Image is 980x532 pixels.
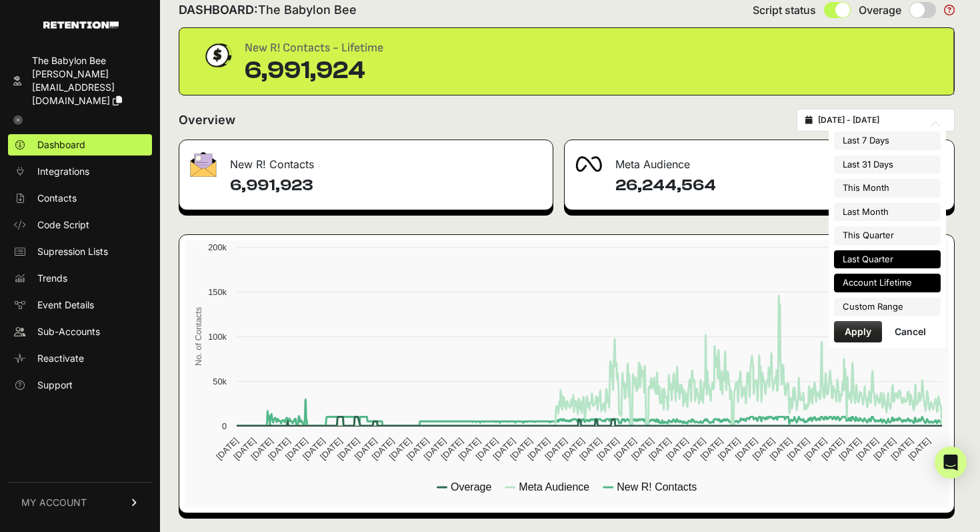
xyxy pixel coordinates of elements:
[519,481,589,493] text: Meta Audience
[508,436,534,462] text: [DATE]
[179,1,357,19] h2: DASHBOARD:
[37,192,77,205] span: Contacts
[768,436,794,462] text: [DATE]
[37,352,84,365] span: Reactivate
[370,436,396,462] text: [DATE]
[422,436,448,462] text: [DATE]
[629,436,655,462] text: [DATE]
[699,436,725,462] text: [DATE]
[301,436,327,462] text: [DATE]
[8,348,152,369] a: Reactivate
[21,496,87,509] span: MY ACCOUNT
[834,131,941,150] li: Last 7 Days
[201,39,234,72] img: dollar-coin-05c43ed7efb7bc0c12610022525b4bbbb207c7efeef5aecc26f025e68dcafac9.png
[802,436,828,462] text: [DATE]
[884,321,937,342] button: Cancel
[8,482,152,523] a: MY ACCOUNT
[8,294,152,316] a: Event Details
[318,436,344,462] text: [DATE]
[245,39,383,57] div: New R! Contacts - Lifetime
[258,3,357,17] span: The Babylon Bee
[190,152,217,177] img: fa-envelope-19ae18322b30453b285274b1b8af3d052b27d846a4fbe8435d1a52b978f639a2.png
[387,436,413,462] text: [DATE]
[439,436,465,462] text: [DATE]
[751,436,777,462] text: [DATE]
[647,436,673,462] text: [DATE]
[8,50,152,111] a: The Babylon Bee [PERSON_NAME][EMAIL_ADDRESS][DOMAIN_NAME]
[906,436,932,462] text: [DATE]
[834,298,941,316] li: Custom Range
[834,203,941,222] li: Last Month
[32,68,115,106] span: [PERSON_NAME][EMAIL_ADDRESS][DOMAIN_NAME]
[859,2,901,18] span: Overage
[37,165,89,178] span: Integrations
[834,179,941,198] li: This Month
[8,214,152,236] a: Code Script
[595,436,621,462] text: [DATE]
[245,57,383,84] div: 6,991,924
[854,436,880,462] text: [DATE]
[266,436,292,462] text: [DATE]
[353,436,379,462] text: [DATE]
[785,436,811,462] text: [DATE]
[451,481,491,493] text: Overage
[681,436,707,462] text: [DATE]
[208,332,227,342] text: 100k
[179,140,553,180] div: New R! Contacts
[834,226,941,245] li: This Quarter
[8,321,152,342] a: Sub-Accounts
[37,298,94,312] span: Event Details
[543,436,569,462] text: [DATE]
[525,436,551,462] text: [DATE]
[405,436,431,462] text: [DATE]
[834,321,882,342] button: Apply
[716,436,742,462] text: [DATE]
[577,436,603,462] text: [DATE]
[230,175,542,196] h4: 6,991,923
[575,156,602,172] img: fa-meta-2f981b61bb99beabf952f7030308934f19ce035c18b003e963880cc3fabeebb7.png
[617,481,697,493] text: New R! Contacts
[179,111,235,129] h2: Overview
[37,272,67,285] span: Trends
[214,436,240,462] text: [DATE]
[753,2,816,18] span: Script status
[560,436,586,462] text: [DATE]
[37,325,100,338] span: Sub-Accounts
[208,242,227,252] text: 200k
[37,138,85,152] span: Dashboard
[43,21,119,29] img: Retention.com
[37,378,73,392] span: Support
[889,436,915,462] text: [DATE]
[834,250,941,269] li: Last Quarter
[208,287,227,297] text: 150k
[491,436,517,462] text: [DATE]
[834,156,941,174] li: Last 31 Days
[565,140,955,180] div: Meta Audience
[213,376,227,386] text: 50k
[8,161,152,182] a: Integrations
[457,436,483,462] text: [DATE]
[222,421,227,431] text: 0
[8,241,152,262] a: Supression Lists
[733,436,759,462] text: [DATE]
[935,447,967,479] div: Open Intercom Messenger
[283,436,309,462] text: [DATE]
[615,175,944,196] h4: 26,244,564
[819,436,845,462] text: [DATE]
[8,134,152,156] a: Dashboard
[32,54,147,67] div: The Babylon Bee
[8,188,152,209] a: Contacts
[473,436,499,462] text: [DATE]
[335,436,361,462] text: [DATE]
[834,274,941,292] li: Account Lifetime
[249,436,275,462] text: [DATE]
[231,436,257,462] text: [DATE]
[8,268,152,289] a: Trends
[193,307,203,366] text: No. of Contacts
[664,436,690,462] text: [DATE]
[612,436,638,462] text: [DATE]
[837,436,863,462] text: [DATE]
[37,245,108,258] span: Supression Lists
[37,218,89,232] span: Code Script
[8,374,152,396] a: Support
